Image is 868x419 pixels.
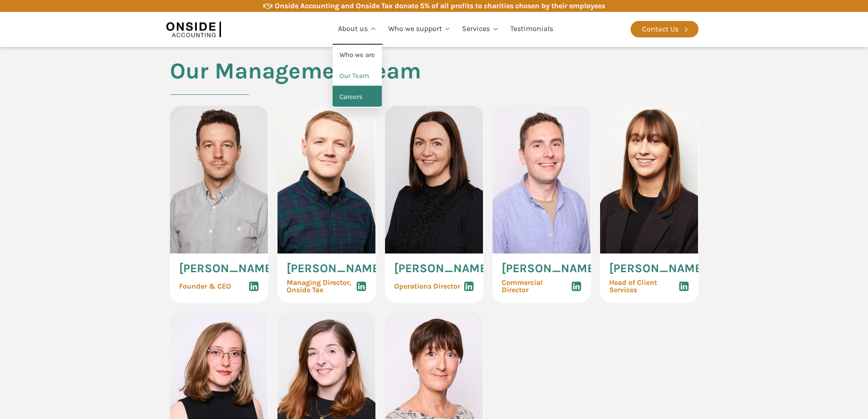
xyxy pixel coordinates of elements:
span: Commercial Director [502,279,571,294]
a: Contact Us [631,21,699,37]
span: Head of Client Services [609,279,678,294]
span: [PERSON_NAME] [609,263,706,274]
span: Operations Director [394,283,460,290]
a: Testimonials [505,14,559,45]
img: Onside Accounting [166,19,221,40]
h2: Our Management Team [170,58,421,106]
span: Founder & CEO [179,283,231,290]
a: Who we support [383,14,457,45]
span: [PERSON_NAME] [502,263,598,274]
span: Managing Director, Onside Tax [287,279,351,294]
a: Services [457,14,505,45]
a: Our Team [333,66,382,87]
span: [PERSON_NAME] [287,263,383,274]
span: [PERSON_NAME] [179,263,276,274]
a: Careers [333,87,382,108]
a: Who we are [333,45,382,66]
a: About us [333,14,383,45]
span: [PERSON_NAME] [394,263,491,274]
div: Contact Us [642,23,678,35]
